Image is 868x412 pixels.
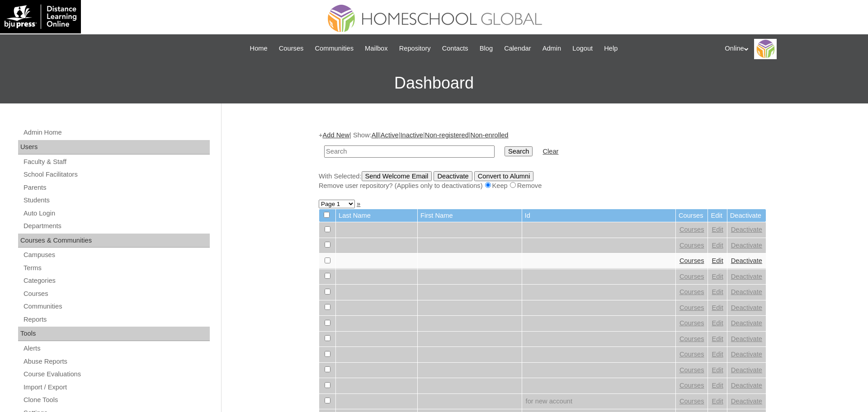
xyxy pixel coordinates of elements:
input: Convert to Alumni [474,171,534,181]
img: logo-white.png [5,5,76,29]
a: Edit [712,288,723,295]
a: Blog [475,43,497,54]
a: Edit [712,366,723,374]
span: Repository [399,43,431,54]
a: Inactive [401,131,424,139]
a: Deactivate [731,273,762,280]
a: Deactivate [731,226,762,233]
a: Active [381,131,399,139]
span: Blog [480,43,493,54]
a: Deactivate [731,335,762,342]
a: Admin Home [23,127,210,138]
a: Parents [23,182,210,193]
a: Deactivate [731,351,762,358]
a: Communities [23,301,210,312]
a: Abuse Reports [23,356,210,367]
a: Courses [679,273,704,280]
td: Last Name [336,209,417,222]
a: Course Evaluations [23,369,210,380]
a: Deactivate [731,288,762,295]
a: Import / Export [23,382,210,393]
input: Deactivate [434,171,472,181]
a: Courses [679,257,704,264]
a: Courses [679,398,704,405]
a: Admin [538,43,566,54]
h3: Dashboard [5,63,863,103]
img: Online Academy [754,39,777,59]
span: Mailbox [365,43,388,54]
a: Mailbox [360,43,392,54]
a: Logout [568,43,597,54]
a: Calendar [500,43,535,54]
div: Users [18,140,210,154]
a: Help [599,43,622,54]
a: Edit [712,398,723,405]
a: Edit [712,304,723,311]
td: Courses [676,209,708,222]
td: for new account [522,394,675,409]
td: Deactivate [727,209,766,222]
a: Home [245,43,272,54]
span: Contacts [442,43,468,54]
a: Courses [679,351,704,358]
span: Help [604,43,618,54]
span: Logout [572,43,593,54]
a: Courses [679,242,704,249]
a: Edit [712,335,723,342]
div: + | Show: | | | | [319,131,766,190]
a: Campuses [23,249,210,261]
td: First Name [418,209,522,222]
a: Courses [274,43,308,54]
div: Remove user repository? (Applies only to deactivations) Keep Remove [319,181,766,191]
span: Admin [542,43,561,54]
div: Tools [18,327,210,341]
a: Clone Tools [23,394,210,406]
a: Deactivate [731,398,762,405]
a: Edit [712,257,723,264]
a: Edit [712,351,723,358]
div: Courses & Communities [18,234,210,248]
a: Add New [323,131,349,139]
a: School Facilitators [23,169,210,180]
span: Home [250,43,268,54]
a: Edit [712,226,723,233]
a: Deactivate [731,304,762,311]
a: Contacts [438,43,473,54]
a: Reports [23,314,210,325]
div: With Selected: [319,171,766,191]
td: Id [522,209,675,222]
input: Send Welcome Email [362,171,432,181]
a: Non-enrolled [471,131,509,139]
a: Faculty & Staff [23,156,210,168]
a: Students [23,195,210,206]
a: Edit [712,273,723,280]
a: Deactivate [731,319,762,327]
a: Courses [679,366,704,374]
a: All [372,131,379,139]
a: Courses [23,288,210,300]
a: Deactivate [731,366,762,374]
input: Search [505,146,533,156]
a: Non-registered [425,131,469,139]
a: Courses [679,319,704,327]
a: Courses [679,288,704,295]
a: Courses [679,335,704,342]
a: Deactivate [731,257,762,264]
a: Courses [679,304,704,311]
a: Repository [395,43,435,54]
a: Terms [23,262,210,274]
input: Search [324,145,495,158]
span: Communities [315,43,354,54]
a: Alerts [23,343,210,354]
span: Courses [279,43,304,54]
a: Clear [542,148,558,155]
td: Edit [708,209,726,222]
a: Edit [712,319,723,327]
a: Communities [310,43,358,54]
a: Departments [23,220,210,232]
a: Auto Login [23,208,210,219]
a: Deactivate [731,382,762,389]
a: Deactivate [731,242,762,249]
a: » [357,200,360,207]
a: Edit [712,242,723,249]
